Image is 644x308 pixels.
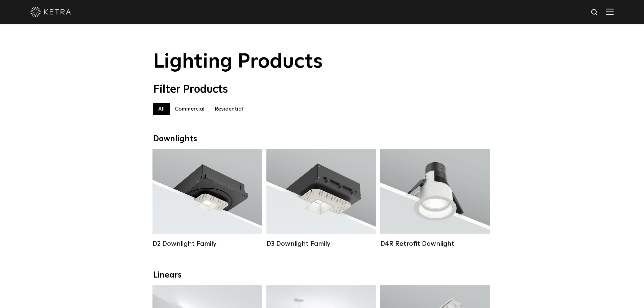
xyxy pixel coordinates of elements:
a: D2 Downlight Family Lumen Output:1200Colors:White / Black / Gloss Black / Silver / Bronze / Silve... [152,149,262,248]
a: D4R Retrofit Downlight Lumen Output:800Colors:White / BlackBeam Angles:15° / 25° / 40° / 60°Watta... [380,149,490,248]
label: All [153,103,170,115]
span: Lighting Products [153,52,323,72]
div: Linears [153,270,491,280]
img: search icon [591,8,599,17]
img: ketra-logo-2019-white [30,7,71,17]
div: D2 Downlight Family [152,240,262,248]
div: Filter Products [153,83,491,96]
div: D4R Retrofit Downlight [380,240,490,248]
img: Hamburger%20Nav.svg [606,8,614,15]
div: D3 Downlight Family [266,240,376,248]
label: Residential [210,103,248,115]
a: D3 Downlight Family Lumen Output:700 / 900 / 1100Colors:White / Black / Silver / Bronze / Paintab... [266,149,376,248]
label: Commercial [170,103,210,115]
div: Downlights [153,134,491,144]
